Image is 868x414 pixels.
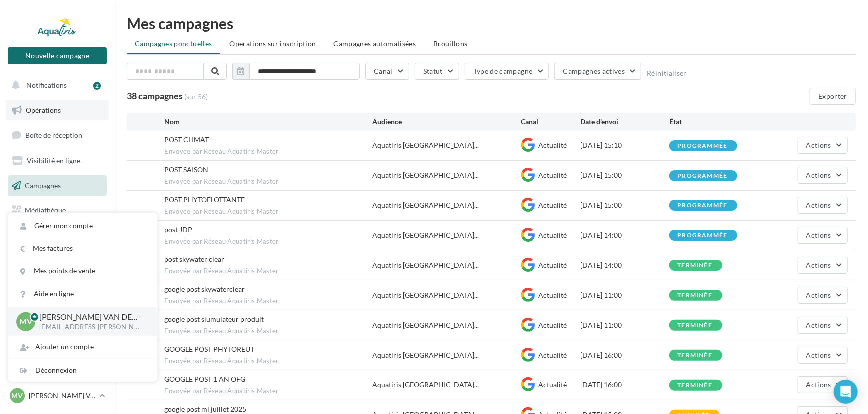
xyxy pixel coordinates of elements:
p: [PERSON_NAME] VAN DER [PERSON_NAME] [39,311,141,323]
a: MV [PERSON_NAME] VAN DER [PERSON_NAME] [8,386,107,405]
span: Actualité [538,201,567,209]
span: google post siumulateur produit [164,315,264,323]
span: Campagnes automatisées [333,39,416,48]
span: Opérations [26,106,61,114]
button: Actions [798,227,848,244]
span: Actions [806,291,831,299]
span: Actualité [538,380,567,389]
div: terminée [677,382,712,389]
span: Actualité [538,171,567,179]
span: Campagnes actives [563,67,625,75]
span: Operations sur inscription [229,39,316,48]
p: [EMAIL_ADDRESS][PERSON_NAME][DOMAIN_NAME] [39,323,141,332]
button: Actions [798,197,848,214]
div: État [669,117,758,127]
span: Envoyée par Réseau Aquatiris Master [164,387,372,396]
span: Aquatiris [GEOGRAPHIC_DATA]... [372,380,479,390]
span: Actions [806,141,831,149]
a: Calendrier [6,225,109,246]
a: Campagnes [6,175,109,196]
span: Envoyée par Réseau Aquatiris Master [164,177,372,186]
span: MV [19,316,32,327]
span: post skywater clear [164,255,224,263]
span: Aquatiris [GEOGRAPHIC_DATA]... [372,230,479,240]
div: programmée [677,232,727,239]
button: Canal [365,63,409,80]
span: google post mi juillet 2025 [164,405,246,413]
span: Actualité [538,141,567,149]
div: programmée [677,143,727,149]
span: Actions [806,231,831,239]
span: Actualité [538,261,567,269]
button: Type de campagne [465,63,549,80]
button: Notifications 2 [6,75,105,96]
button: Actions [798,257,848,274]
div: [DATE] 14:00 [580,260,669,270]
span: post JDP [164,225,192,234]
div: Open Intercom Messenger [834,380,858,404]
button: Réinitialiser [647,69,687,77]
div: Nom [164,117,372,127]
button: Actions [798,376,848,393]
span: MV [12,391,23,401]
span: Actualité [538,321,567,329]
a: Opérations [6,100,109,121]
button: Actions [798,137,848,154]
button: Exporter [810,88,856,105]
span: Aquatiris [GEOGRAPHIC_DATA]... [372,260,479,270]
span: Aquatiris [GEOGRAPHIC_DATA]... [372,200,479,210]
span: Actions [806,201,831,209]
span: Aquatiris [GEOGRAPHIC_DATA]... [372,320,479,330]
div: terminée [677,262,712,269]
div: programmée [677,173,727,179]
span: Actions [806,380,831,389]
span: Aquatiris [GEOGRAPHIC_DATA]... [372,140,479,150]
span: Actions [806,321,831,329]
a: Médiathèque [6,200,109,221]
span: POST PHYTOFLOTTANTE [164,195,245,204]
span: Médiathèque [25,206,66,214]
span: Actions [806,261,831,269]
div: programmée [677,202,727,209]
span: Aquatiris [GEOGRAPHIC_DATA]... [372,170,479,180]
span: Actualité [538,351,567,359]
span: POST SAISON [164,165,208,174]
div: Ajouter un compte [8,336,157,358]
span: Actualité [538,231,567,239]
div: [DATE] 15:10 [580,140,669,150]
button: Campagnes actives [554,63,641,80]
span: Visibilité en ligne [27,156,80,165]
span: Campagnes [25,181,61,189]
a: Boîte de réception [6,124,109,146]
span: Envoyée par Réseau Aquatiris Master [164,267,372,276]
span: Envoyée par Réseau Aquatiris Master [164,147,372,156]
span: Aquatiris [GEOGRAPHIC_DATA]... [372,290,479,300]
button: Actions [798,167,848,184]
div: [DATE] 15:00 [580,170,669,180]
div: [DATE] 11:00 [580,290,669,300]
span: Envoyée par Réseau Aquatiris Master [164,327,372,336]
div: [DATE] 15:00 [580,200,669,210]
button: Nouvelle campagne [8,47,107,64]
div: Mes campagnes [127,16,856,31]
div: Canal [521,117,580,127]
a: Mes points de vente [8,260,157,282]
span: Actualité [538,291,567,299]
a: Aide en ligne [8,283,157,305]
a: Visibilité en ligne [6,150,109,171]
div: terminée [677,292,712,299]
div: [DATE] 14:00 [580,230,669,240]
button: Statut [415,63,459,80]
div: terminée [677,352,712,359]
div: 2 [93,82,101,90]
span: GOOGLE POST 1 AN OFG [164,375,245,383]
button: Actions [798,317,848,334]
div: Déconnexion [8,359,157,382]
a: Mes factures [8,237,157,260]
span: (sur 56) [184,92,208,102]
div: terminée [677,322,712,329]
span: Envoyée par Réseau Aquatiris Master [164,357,372,366]
span: Actions [806,171,831,179]
span: Aquatiris [GEOGRAPHIC_DATA]... [372,350,479,360]
span: google post skywaterclear [164,285,245,293]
